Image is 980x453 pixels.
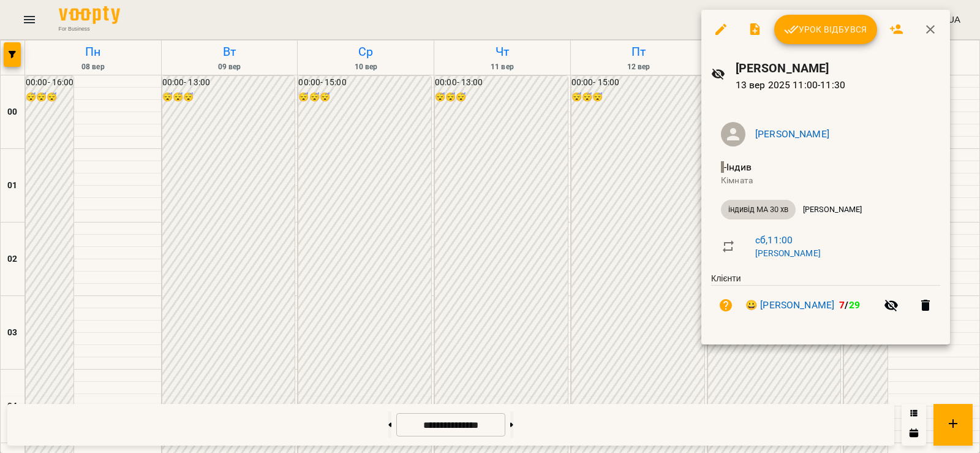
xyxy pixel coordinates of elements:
p: Кімната [721,175,930,187]
span: - Індив [721,161,754,173]
b: / [839,299,860,311]
a: [PERSON_NAME] [755,248,821,258]
span: Урок відбувся [784,22,867,37]
h6: [PERSON_NAME] [736,59,940,78]
span: індивід МА 30 хв [721,204,796,215]
div: [PERSON_NAME] [796,200,869,219]
a: [PERSON_NAME] [755,128,829,140]
span: [PERSON_NAME] [796,204,869,215]
a: 😀 [PERSON_NAME] [745,298,834,313]
p: 13 вер 2025 11:00 - 11:30 [736,78,940,93]
button: Урок відбувся [774,15,877,44]
span: 7 [839,299,845,311]
a: сб , 11:00 [755,234,793,246]
ul: Клієнти [711,273,940,330]
span: 29 [849,299,860,311]
button: Візит ще не сплачено. Додати оплату? [711,291,741,320]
